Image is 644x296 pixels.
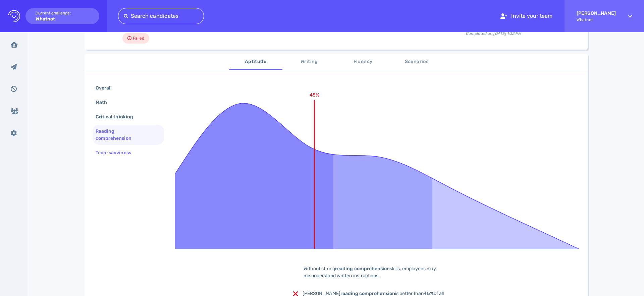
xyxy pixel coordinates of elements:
strong: [PERSON_NAME] [577,10,616,16]
span: Scenarios [394,58,439,66]
b: reading comprehension [335,266,390,272]
div: Without strong skills, employees may misunderstand written instructions. [293,265,461,279]
span: Whatnot [577,17,616,22]
div: Math [94,98,115,107]
span: Writing [286,58,332,66]
span: Aptitude [233,58,278,66]
span: Failed [133,34,144,42]
div: Overall [94,83,120,93]
div: Reading comprehension [94,126,157,143]
text: 45% [309,92,319,98]
div: Critical thinking [94,112,141,122]
span: Fluency [340,58,386,66]
div: Tech-savviness [94,148,139,158]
